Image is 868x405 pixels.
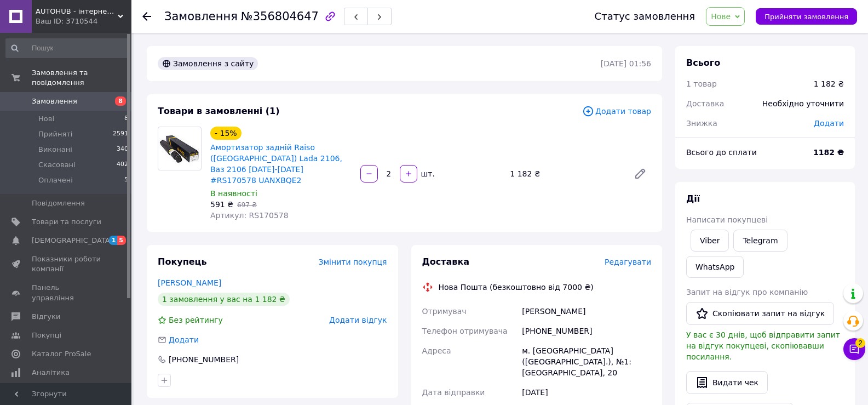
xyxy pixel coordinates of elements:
span: 8 [124,114,128,124]
img: Амортизатор задній Raiso (Швеція) Lada 2106, Ваз 2106 1975-2005 #RS170578 UANXBQE2 [158,132,201,166]
div: Замовлення з сайту [158,57,258,70]
span: 697 ₴ [237,201,257,209]
span: Додати [169,335,199,344]
span: Покупець [158,256,207,267]
div: [DATE] [520,383,653,402]
span: Написати покупцеві [686,215,768,224]
span: Товари в замовленні (1) [158,106,280,116]
time: [DATE] 01:56 [601,59,651,68]
span: Прийняти замовлення [764,13,848,21]
span: Оплачені [38,175,73,185]
span: Адреса [422,346,451,355]
span: Нове [711,12,731,21]
span: 591 ₴ [210,200,233,209]
span: Товари та послуги [32,217,101,227]
div: шт. [418,168,436,179]
span: Артикул: RS170578 [210,211,289,220]
span: 1 [109,236,118,245]
a: Амортизатор задній Raiso ([GEOGRAPHIC_DATA]) Lada 2106, Ваз 2106 [DATE]-[DATE] #RS170578 UANXBQE2 [210,143,342,185]
div: - 15% [210,127,242,140]
span: Дата відправки [422,388,485,397]
a: Telegram [733,230,787,252]
span: Всього [686,58,720,68]
div: Ваш ID: 3710544 [36,16,131,26]
div: 1 182 ₴ [505,166,625,181]
span: [DEMOGRAPHIC_DATA] [32,236,113,246]
span: Запит на відгук про компанію [686,288,808,296]
span: В наявності [210,189,257,198]
span: Всього до сплати [686,148,757,157]
span: Аналітика [32,368,70,378]
span: Доставка [686,99,724,108]
b: 1182 ₴ [813,148,844,157]
span: 1 товар [686,79,717,88]
span: Дії [686,193,700,204]
span: Додати відгук [329,316,387,324]
button: Прийняти замовлення [756,8,857,25]
span: Отримувач [422,307,467,316]
span: Додати товар [582,105,651,117]
span: Каталог ProSale [32,349,91,359]
button: Чат з покупцем2 [843,338,865,360]
span: Показники роботи компанії [32,254,101,274]
span: Редагувати [605,258,651,266]
span: 2591 [113,129,128,139]
span: Повідомлення [32,198,85,208]
div: [PHONE_NUMBER] [520,321,653,341]
span: Доставка [422,256,470,267]
span: Виконані [38,145,72,155]
div: 1 182 ₴ [814,78,844,89]
span: Замовлення [164,10,238,23]
div: 1 замовлення у вас на 1 182 ₴ [158,293,290,306]
span: 2 [855,338,865,348]
a: Viber [691,230,729,252]
span: Скасовані [38,160,76,170]
span: У вас є 30 днів, щоб відправити запит на відгук покупцеві, скопіювавши посилання. [686,330,840,361]
button: Видати чек [686,371,768,394]
a: WhatsApp [686,256,744,278]
span: Змінити покупця [319,258,387,266]
a: [PERSON_NAME] [158,278,221,287]
input: Пошук [5,38,129,58]
span: Додати [814,119,844,128]
div: м. [GEOGRAPHIC_DATA] ([GEOGRAPHIC_DATA].), №1: [GEOGRAPHIC_DATA], 20 [520,341,653,383]
span: AUTOHUB - інтернет-магазин автозапчастин [36,7,118,16]
span: 5 [117,236,126,245]
div: Нова Пошта (безкоштовно від 7000 ₴) [436,282,596,293]
span: 5 [124,175,128,185]
span: Замовлення [32,96,77,106]
span: 8 [115,96,126,106]
span: Прийняті [38,129,72,139]
div: Статус замовлення [595,11,695,22]
span: Відгуки [32,312,60,322]
span: Без рейтингу [169,316,223,324]
div: [PERSON_NAME] [520,301,653,321]
span: Замовлення та повідомлення [32,68,131,88]
button: Скопіювати запит на відгук [686,302,834,325]
span: Телефон отримувача [422,327,508,335]
span: Панель управління [32,283,101,303]
div: Повернутися назад [142,11,151,22]
a: Редагувати [629,163,651,185]
span: 340 [117,145,128,155]
span: 402 [117,160,128,170]
span: Покупці [32,330,61,340]
span: №356804647 [241,10,319,23]
span: Нові [38,114,54,124]
span: Знижка [686,119,717,128]
div: Необхідно уточнити [756,92,850,116]
div: [PHONE_NUMBER] [168,354,240,365]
